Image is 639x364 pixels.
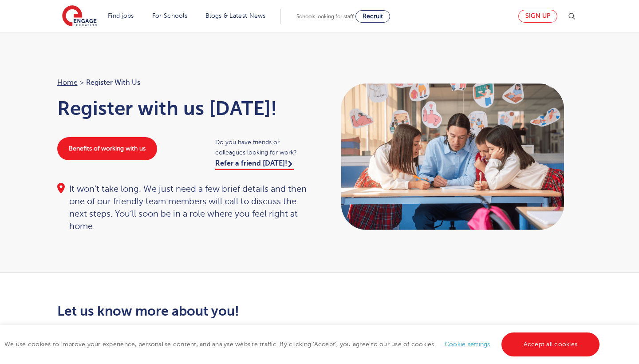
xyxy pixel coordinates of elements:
a: Benefits of working with us [57,137,157,160]
span: Schools looking for staff [296,13,354,20]
a: Find jobs [108,12,134,19]
span: Recruit [363,13,383,20]
span: > [80,79,84,87]
a: Cookie settings [445,341,490,348]
span: We use cookies to improve your experience, personalise content, and analyse website traffic. By c... [4,341,602,348]
nav: breadcrumb [57,77,311,88]
a: For Schools [152,12,187,19]
h2: Let us know more about you! [57,304,403,319]
a: Home [57,79,78,87]
span: Do you have friends or colleagues looking for work? [215,137,311,158]
a: Blogs & Latest News [205,12,266,19]
h1: Register with us [DATE]! [57,97,311,119]
span: Register with us [86,77,140,88]
div: It won’t take long. We just need a few brief details and then one of our friendly team members wi... [57,183,311,233]
img: Engage Education [62,5,97,28]
a: Sign up [518,10,557,23]
a: Refer a friend [DATE]! [215,159,294,170]
a: Recruit [355,10,390,23]
a: Accept all cookies [501,332,600,356]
